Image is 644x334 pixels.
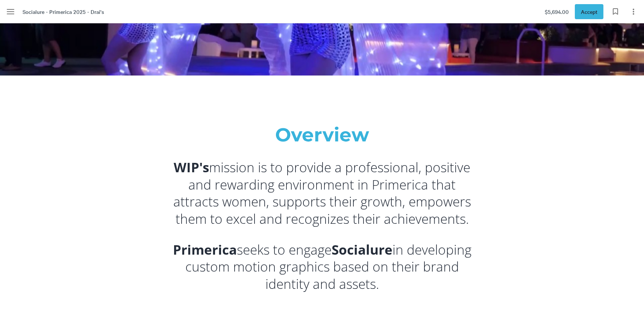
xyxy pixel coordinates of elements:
[575,4,603,19] button: Accept
[173,241,237,258] span: Primerica
[332,241,392,258] span: Socialure
[581,8,597,16] span: Accept
[3,4,18,19] button: Menu
[171,150,473,232] h2: mission is to provide a professional, positive and rewarding environment in Primerica that attrac...
[171,232,473,298] h2: seeks to engage in developing custom motion graphics based on their brand identity and assets.
[174,158,209,176] span: WIP's
[23,8,104,16] span: Socialure - Primerica 2025 - Drai's
[545,8,569,16] span: $5,694.00
[626,4,641,19] button: Page options
[275,123,369,146] span: Overview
